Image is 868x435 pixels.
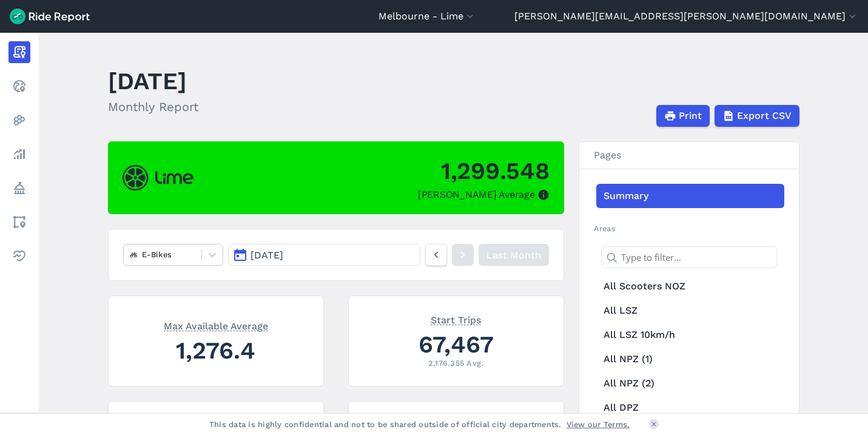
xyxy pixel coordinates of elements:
button: Melbourne - Lime [378,9,476,24]
button: Print [656,105,710,127]
div: [PERSON_NAME] Average [418,187,550,202]
a: Analyze [8,143,30,165]
input: Type to filter... [601,246,777,268]
span: Max Available Average [164,319,268,331]
a: Heatmaps [8,109,30,131]
h1: [DATE] [108,64,198,98]
a: Health [8,245,30,267]
button: [DATE] [228,244,420,266]
a: All LSZ [596,298,784,323]
span: Export CSV [737,109,792,123]
a: Report [8,41,30,63]
h2: Monthly Report [108,98,198,116]
a: All NPZ (2) [596,371,784,396]
a: Last Month [479,244,549,266]
button: [PERSON_NAME][EMAIL_ADDRESS][PERSON_NAME][DOMAIN_NAME] [514,9,858,24]
span: Start Trips [431,313,481,325]
img: Lime [123,165,193,191]
a: Realtime [8,75,30,97]
div: 67,467 [363,328,549,361]
div: 2,176.355 Avg. [363,357,549,369]
span: Print [679,109,702,123]
h2: Areas [594,223,784,234]
a: All LSZ 10km/h [596,323,784,347]
a: Summary [596,184,784,208]
a: View our Terms. [567,419,630,430]
a: Areas [8,211,30,233]
a: All Scooters NOZ [596,274,784,298]
a: All NPZ (1) [596,347,784,371]
div: 1,299.548 [441,154,550,187]
div: 1,276.4 [123,334,309,367]
img: Ride Report [10,8,90,24]
h3: Pages [579,142,799,169]
span: [DATE] [251,249,283,261]
a: All DPZ [596,396,784,420]
a: Policy [8,177,30,199]
button: Export CSV [715,105,799,127]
